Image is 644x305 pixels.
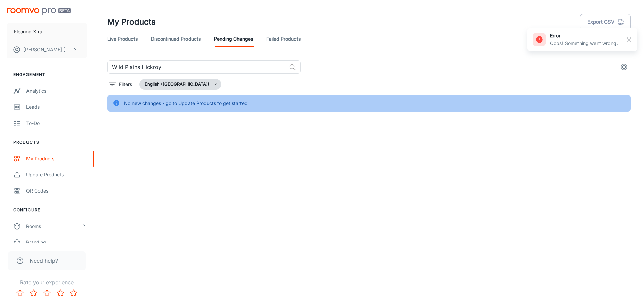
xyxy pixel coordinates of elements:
a: Live Products [107,31,138,47]
p: Flooring Xtra [14,28,42,35]
h1: My Products [107,16,156,28]
button: English ([GEOGRAPHIC_DATA]) [139,79,221,90]
div: Leads [26,103,87,111]
button: Export CSV [580,14,631,30]
a: Discontinued Products [151,31,201,47]
p: Oops! Something went wrong. [550,40,618,47]
button: [PERSON_NAME] [PERSON_NAME] [7,41,87,58]
input: Search [107,60,286,74]
p: [PERSON_NAME] [PERSON_NAME] [23,46,71,53]
div: Analytics [26,87,87,95]
div: To-do [26,120,87,127]
p: Filters [119,81,132,88]
h6: error [550,32,618,40]
a: Failed Products [266,31,301,47]
div: No new changes - go to Update Products to get started [124,97,248,110]
a: Pending Changes [214,31,253,47]
button: Flooring Xtra [7,23,87,41]
button: settings [617,60,631,74]
button: filter [107,79,134,90]
img: Roomvo PRO Beta [7,8,71,15]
